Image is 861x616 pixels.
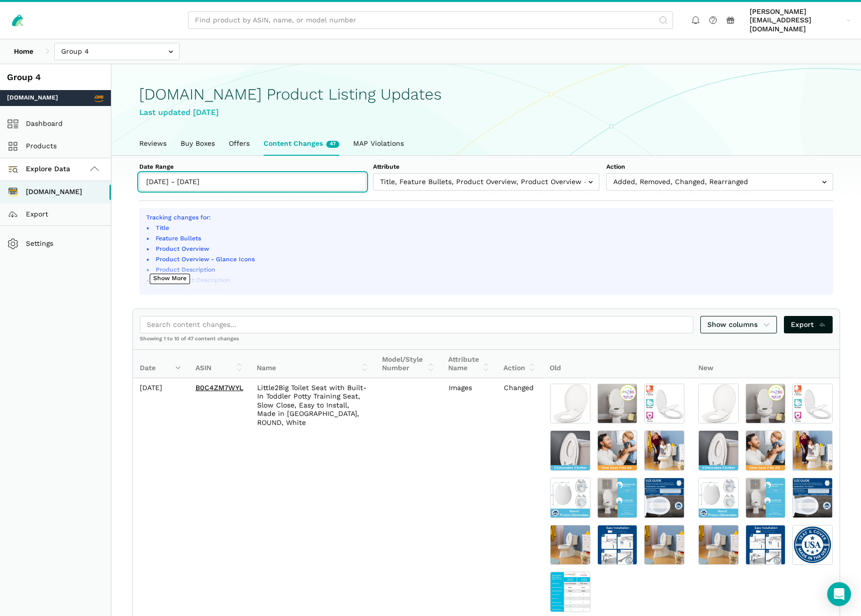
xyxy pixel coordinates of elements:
[597,525,638,565] img: 71-3EdDzxjL.jpg
[597,478,638,518] img: 713HrJ5wwVL.jpg
[543,350,691,378] th: Old
[250,350,375,378] th: Name: activate to sort column ascending
[139,86,833,103] h1: [DOMAIN_NAME] Product Listing Updates
[7,71,104,84] div: Group 4
[784,316,833,333] a: Export
[154,245,826,254] li: Product Overview
[496,350,543,378] th: Action: activate to sort column ascending
[140,316,693,333] input: Search content changes...
[7,94,58,103] span: [DOMAIN_NAME]
[792,478,833,518] img: 81OofwEpIEL.jpg
[375,350,441,378] th: Model/Style Number: activate to sort column ascending
[154,266,826,275] li: Product Description
[154,255,826,264] li: Product Overview - Glance Icons
[750,7,843,34] span: [PERSON_NAME][EMAIL_ADDRESS][DOMAIN_NAME]
[644,525,684,565] img: 61f89VMCbcL.jpg
[326,141,339,148] span: New content changes in the last week
[698,478,739,518] img: 71gY+VrnYHL.jpg
[698,430,739,471] img: 61wE0wE0roL.jpg
[698,384,739,424] img: 51d7EITWvDL.jpg
[746,5,854,35] a: [PERSON_NAME][EMAIL_ADDRESS][DOMAIN_NAME]
[746,525,786,565] img: 71-3EdDzxjL.jpg
[644,384,684,424] img: 51YWuNPpzaL.jpg
[188,11,673,29] input: Find product by ASIN, name, or model number
[550,478,590,518] img: 71gY+VrnYHL.jpg
[550,384,590,424] img: 51d7EITWvDL.jpg
[139,163,366,172] label: Date Range
[606,173,833,191] input: Added, Removed, Changed, Rearranged
[154,287,826,296] li: Rich Product Information
[222,132,257,155] a: Offers
[691,350,840,378] th: New
[373,163,600,172] label: Attribute
[132,132,174,155] a: Reviews
[54,43,180,60] input: Group 4
[644,430,684,471] img: 61IW97HTwsL.jpg
[154,224,826,233] li: Title
[597,384,638,424] img: 61geKeb1PcL.jpg
[10,163,70,175] span: Explore Data
[792,384,833,424] img: 51YWuNPpzaL.jpg
[195,384,243,392] a: B0C4ZM7WYL
[791,319,826,330] span: Export
[154,234,826,243] li: Feature Bullets
[441,350,496,378] th: Attribute Name: activate to sort column ascending
[139,106,833,119] div: Last updated [DATE]
[606,163,833,172] label: Action
[792,525,833,565] img: 71joyXMjRHL.jpg
[792,430,833,471] img: 61IW97HTwsL.jpg
[133,335,840,349] div: Showing 1 to 10 of 47 content changes
[373,173,600,191] input: Title, Feature Bullets, Product Overview, Product Overview - Glance Icons, Product Description, R...
[550,572,590,612] img: 71ceo7Mh7lL.jpg
[707,319,770,330] span: Show columns
[146,213,826,222] p: Tracking changes for:
[746,384,786,424] img: 61geKeb1PcL.jpg
[597,430,638,471] img: 71LHvQ8DiEL.jpg
[746,430,786,471] img: 71LHvQ8DiEL.jpg
[550,525,590,565] img: 61f89VMCbcL.jpg
[700,316,777,333] a: Show columns
[174,132,222,155] a: Buy Boxes
[150,274,190,284] button: Show More
[698,525,739,565] img: 61f89VMCbcL.jpg
[346,132,411,155] a: MAP Violations
[189,350,250,378] th: ASIN: activate to sort column ascending
[133,350,189,378] th: Date: activate to sort column ascending
[746,478,786,518] img: 713HrJ5wwVL.jpg
[827,582,851,606] div: Open Intercom Messenger
[257,132,346,155] a: Content Changes47
[644,478,684,518] img: 81OofwEpIEL.jpg
[7,43,40,60] a: Home
[550,430,590,471] img: 61wE0wE0roL.jpg
[154,276,826,285] li: Rich Product Description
